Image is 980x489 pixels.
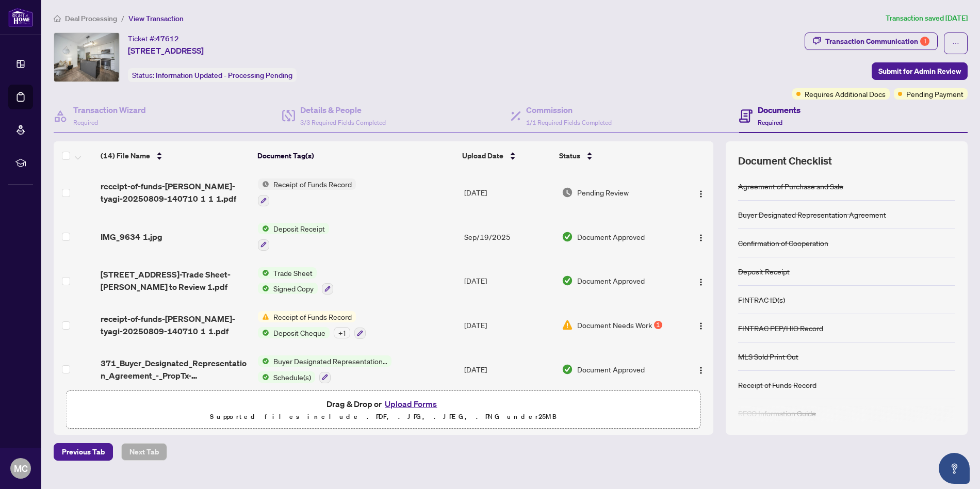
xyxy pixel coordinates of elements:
span: 371_Buyer_Designated_Representation_Agreement_-_PropTx-[PERSON_NAME] 5 1.pdf [101,357,250,382]
span: Schedule(s) [269,371,315,383]
h4: Transaction Wizard [73,104,146,116]
span: Required [73,119,98,126]
li: / [121,12,124,24]
button: Upload Forms [382,397,440,411]
span: Previous Tab [62,444,105,460]
img: Document Status [562,319,573,331]
span: 1/1 Required Fields Completed [526,119,612,126]
th: Status [555,141,676,170]
h4: Documents [758,104,801,116]
img: Status Icon [258,283,269,294]
td: Sep/19/2025 [460,215,558,259]
article: Transaction saved [DATE] [886,12,968,24]
div: Deposit Receipt [738,266,790,277]
span: Document Approved [577,275,645,286]
button: Status IconTrade SheetStatus IconSigned Copy [258,267,333,295]
h4: Commission [526,104,612,116]
img: Logo [697,322,705,330]
span: Deal Processing [65,14,117,23]
span: Submit for Admin Review [878,63,961,79]
img: IMG-W12294617_1.jpg [54,33,119,81]
img: Document Status [562,364,573,375]
img: Document Status [562,275,573,286]
span: Receipt of Funds Record [269,178,356,190]
span: Receipt of Funds Record [269,311,356,322]
img: Logo [697,278,705,286]
div: Ticket #: [128,32,179,44]
img: Logo [697,366,705,374]
span: home [54,15,61,22]
div: Confirmation of Cooperation [738,237,828,249]
span: Deposit Cheque [269,327,330,338]
div: Agreement of Purchase and Sale [738,181,843,192]
span: [STREET_ADDRESS] [128,44,204,57]
span: Trade Sheet [269,267,317,279]
span: 3/3 Required Fields Completed [300,119,386,126]
img: logo [8,8,33,27]
span: Requires Additional Docs [805,88,886,100]
div: 1 [920,37,929,46]
span: Required [758,119,782,126]
button: Status IconReceipt of Funds RecordStatus IconDeposit Cheque+1 [258,311,366,339]
h4: Details & People [300,104,386,116]
button: Logo [693,272,709,289]
span: Document Approved [577,231,645,242]
span: receipt-of-funds-[PERSON_NAME]-tyagi-20250809-140710 1 1 1.pdf [101,180,250,205]
button: Logo [693,317,709,333]
div: Status: [128,68,297,82]
img: Status Icon [258,311,269,322]
span: Signed Copy [269,283,318,294]
img: Logo [697,190,705,198]
p: Supported files include .PDF, .JPG, .JPEG, .PNG under 25 MB [73,411,694,423]
span: Drag & Drop orUpload FormsSupported files include .PDF, .JPG, .JPEG, .PNG under25MB [67,391,700,429]
img: Status Icon [258,371,269,383]
img: Logo [697,234,705,242]
button: Next Tab [121,443,167,461]
span: Status [559,150,580,161]
span: Buyer Designated Representation Agreement [269,355,391,367]
span: Pending Payment [906,88,963,100]
div: Buyer Designated Representation Agreement [738,209,886,220]
div: FINTRAC PEP/HIO Record [738,322,823,334]
button: Transaction Communication1 [805,32,938,50]
td: [DATE] [460,259,558,303]
button: Logo [693,229,709,245]
img: Document Status [562,231,573,242]
span: receipt-of-funds-[PERSON_NAME]-tyagi-20250809-140710 1 1.pdf [101,313,250,337]
td: [DATE] [460,170,558,215]
button: Open asap [939,453,970,484]
button: Logo [693,184,709,201]
img: Document Status [562,187,573,198]
span: Drag & Drop or [326,397,440,411]
span: Document Needs Work [577,319,652,331]
img: Status Icon [258,327,269,338]
div: Transaction Communication [825,33,929,50]
span: Upload Date [462,150,503,161]
div: + 1 [334,327,350,338]
span: MC [14,461,28,476]
span: Pending Review [577,187,629,198]
div: FINTRAC ID(s) [738,294,785,305]
img: Status Icon [258,355,269,367]
button: Submit for Admin Review [872,62,968,80]
th: (14) File Name [96,141,253,170]
div: 1 [654,321,662,329]
span: (14) File Name [101,150,150,161]
span: [STREET_ADDRESS]-Trade Sheet-[PERSON_NAME] to Review 1.pdf [101,268,250,293]
span: Information Updated - Processing Pending [156,71,292,80]
td: [DATE] [460,347,558,392]
button: Status IconBuyer Designated Representation AgreementStatus IconSchedule(s) [258,355,391,383]
span: View Transaction [128,14,184,23]
span: IMG_9634 1.jpg [101,231,162,243]
img: Status Icon [258,223,269,234]
div: Receipt of Funds Record [738,379,816,390]
span: Document Checklist [738,154,832,168]
div: MLS Sold Print Out [738,351,798,362]
img: Status Icon [258,178,269,190]
span: Document Approved [577,364,645,375]
td: [DATE] [460,303,558,347]
button: Previous Tab [54,443,113,461]
span: ellipsis [952,40,959,47]
th: Document Tag(s) [253,141,458,170]
button: Logo [693,361,709,378]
